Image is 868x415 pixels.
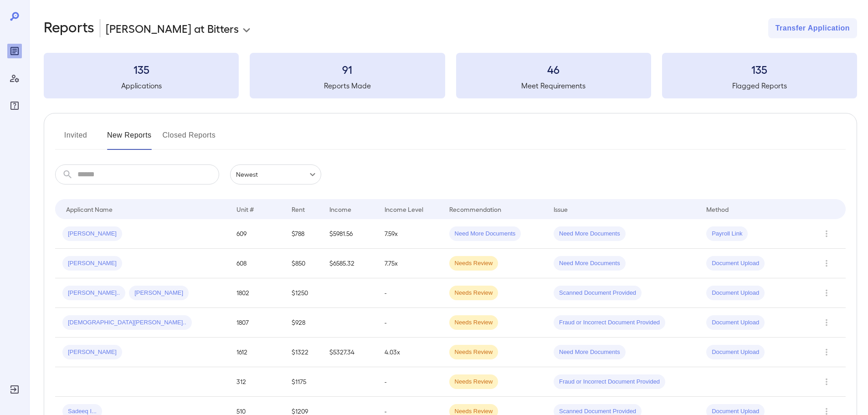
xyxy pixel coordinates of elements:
summary: 135Applications91Reports Made46Meet Requirements135Flagged Reports [44,53,857,98]
span: Need More Documents [449,230,521,238]
span: Needs Review [449,318,498,327]
div: Reports [7,44,22,58]
p: [PERSON_NAME] at Bitters [106,21,239,36]
button: Row Actions [819,374,834,389]
div: Recommendation [449,204,501,215]
span: Needs Review [449,289,498,297]
td: 312 [229,367,284,397]
td: $788 [284,219,322,249]
h3: 46 [456,62,651,77]
div: FAQ [7,98,22,113]
span: Needs Review [449,378,498,386]
td: 7.75x [377,249,442,278]
div: Newest [230,164,321,184]
h2: Reports [44,18,94,38]
td: - [377,278,442,308]
span: Document Upload [706,318,765,327]
td: $5981.56 [322,219,377,249]
td: 1612 [229,338,284,367]
td: 1802 [229,278,284,308]
td: $1322 [284,338,322,367]
h3: 135 [44,62,239,77]
button: Row Actions [819,315,834,330]
div: Unit # [236,204,254,215]
div: Method [706,204,729,215]
td: $5327.34 [322,338,377,367]
div: Issue [554,204,568,215]
td: $850 [284,249,322,278]
button: Row Actions [819,286,834,300]
span: [PERSON_NAME] [129,289,189,297]
span: Needs Review [449,348,498,357]
span: Need More Documents [554,230,626,238]
span: Payroll Link [706,230,748,238]
h5: Reports Made [250,80,445,91]
span: Scanned Document Provided [554,289,642,297]
span: Document Upload [706,259,765,268]
td: - [377,367,442,397]
span: [PERSON_NAME].. [62,289,125,297]
button: Row Actions [819,345,834,359]
span: [PERSON_NAME] [62,230,122,238]
span: Needs Review [449,259,498,268]
span: Fraud or Incorrect Document Provided [554,378,665,386]
span: Document Upload [706,289,765,297]
td: 4.03x [377,338,442,367]
td: $1175 [284,367,322,397]
div: Income [329,204,351,215]
div: Log Out [7,382,22,397]
button: Closed Reports [163,128,216,150]
span: [PERSON_NAME] [62,259,122,268]
button: Transfer Application [768,18,857,38]
div: Manage Users [7,71,22,86]
h5: Meet Requirements [456,80,651,91]
span: [DEMOGRAPHIC_DATA][PERSON_NAME].. [62,318,192,327]
td: 608 [229,249,284,278]
td: 7.59x [377,219,442,249]
td: 1807 [229,308,284,338]
span: Fraud or Incorrect Document Provided [554,318,665,327]
span: Need More Documents [554,348,626,357]
div: Applicant Name [66,204,113,215]
h3: 91 [250,62,445,77]
button: Row Actions [819,226,834,241]
td: $1250 [284,278,322,308]
div: Income Level [385,204,423,215]
div: Rent [292,204,306,215]
button: Invited [55,128,96,150]
td: $6585.32 [322,249,377,278]
span: Need More Documents [554,259,626,268]
h3: 135 [662,62,857,77]
span: Document Upload [706,348,765,357]
td: 609 [229,219,284,249]
td: $928 [284,308,322,338]
button: New Reports [107,128,152,150]
td: - [377,308,442,338]
span: [PERSON_NAME] [62,348,122,357]
h5: Applications [44,80,239,91]
button: Row Actions [819,256,834,271]
h5: Flagged Reports [662,80,857,91]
